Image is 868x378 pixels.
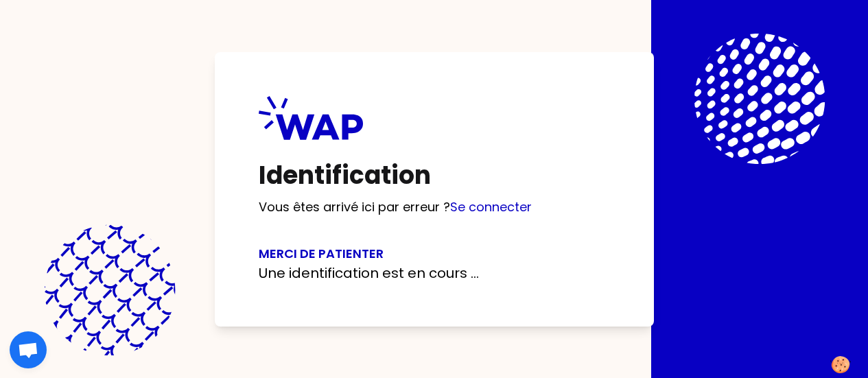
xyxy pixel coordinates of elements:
h3: Merci de patienter [259,244,610,263]
div: Ouvrir le chat [10,331,47,368]
p: Une identification est en cours ... [259,263,610,283]
h1: Identification [259,162,610,189]
p: Vous êtes arrivé ici par erreur ? [259,198,610,217]
a: Se connecter [450,198,532,215]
